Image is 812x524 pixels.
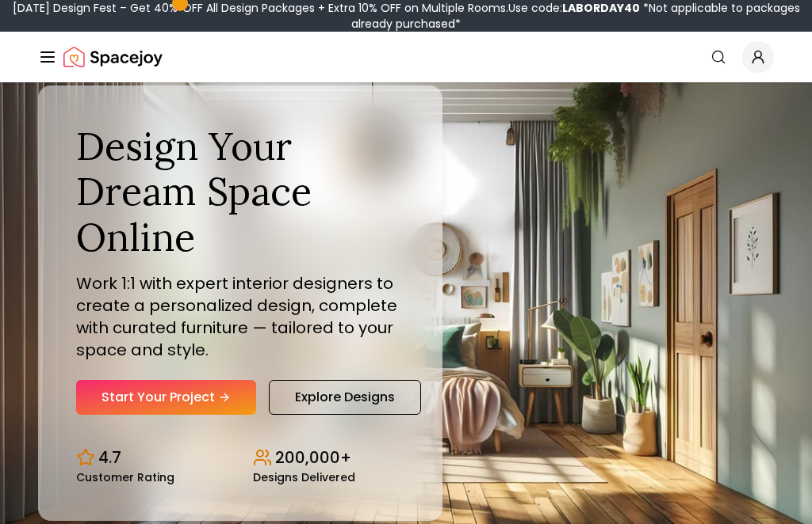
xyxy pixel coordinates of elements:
p: 200,000+ [275,446,351,469]
img: Spacejoy Logo [63,41,163,73]
h1: Design Your Dream Space Online [76,123,404,260]
a: Explore Designs [269,380,421,415]
a: Spacejoy [63,41,163,73]
small: Designs Delivered [253,472,355,483]
p: Work 1:1 with expert interior designers to create a personalized design, complete with curated fu... [76,272,404,361]
a: Start Your Project [76,380,256,415]
div: Design stats [76,434,404,483]
p: 4.7 [98,446,121,469]
nav: Global [38,32,774,82]
small: Customer Rating [76,472,174,483]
